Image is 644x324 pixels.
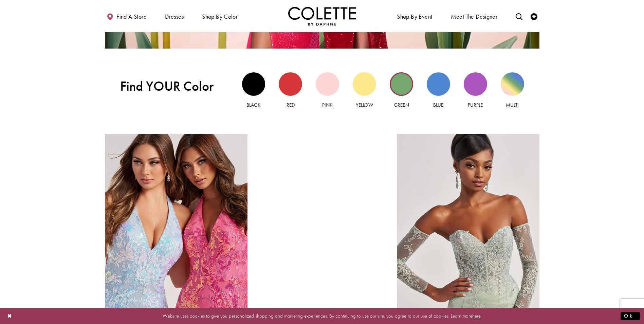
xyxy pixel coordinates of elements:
a: Blue view Blue [427,72,450,109]
span: Pink [322,102,333,108]
img: Colette by Daphne [288,7,356,25]
span: Dresses [165,13,184,20]
a: Meet the designer [449,7,499,25]
span: Shop By Event [397,13,432,20]
div: Black view [242,72,265,96]
div: Pink view [316,72,339,96]
span: Shop By Event [395,7,434,25]
span: Find a store [116,13,147,20]
span: Shop by color [200,7,239,25]
a: Find a store [105,7,148,25]
div: Yellow view [353,72,376,96]
a: Red view Red [279,72,302,109]
a: Black view Black [242,72,265,109]
div: Blue view [427,72,450,96]
a: Pink view Pink [316,72,339,109]
a: Check Wishlist [529,7,539,25]
span: Black [246,102,260,108]
span: Purple [468,102,483,108]
div: Multi view [501,72,524,96]
span: Dresses [163,7,185,25]
button: Submit Dialog [621,312,640,320]
span: Yellow [356,102,373,108]
a: Purple view Purple [464,72,487,109]
a: Multi view Multi [501,72,524,109]
a: Green view Green [390,72,413,109]
span: Meet the designer [451,13,498,20]
a: Lace Dress Spring 2025 collection Related Link [397,134,539,314]
span: Shop by color [202,13,238,20]
a: Visit Home Page [288,7,356,25]
div: Red view [279,72,302,96]
p: Website uses cookies to give you personalized shopping and marketing experiences. By continuing t... [49,311,595,321]
span: Red [287,102,295,108]
a: Toggle search [514,7,524,25]
div: Green view [390,72,413,96]
span: Find YOUR Color [120,78,227,94]
span: Blue [433,102,443,108]
a: here [472,312,481,319]
span: Green [394,102,409,108]
button: Close Dialog [4,310,16,322]
a: Sequin Dresses Related Link [105,134,247,314]
span: Multi [506,102,519,108]
div: Purple view [464,72,487,96]
a: Yellow view Yellow [353,72,376,109]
